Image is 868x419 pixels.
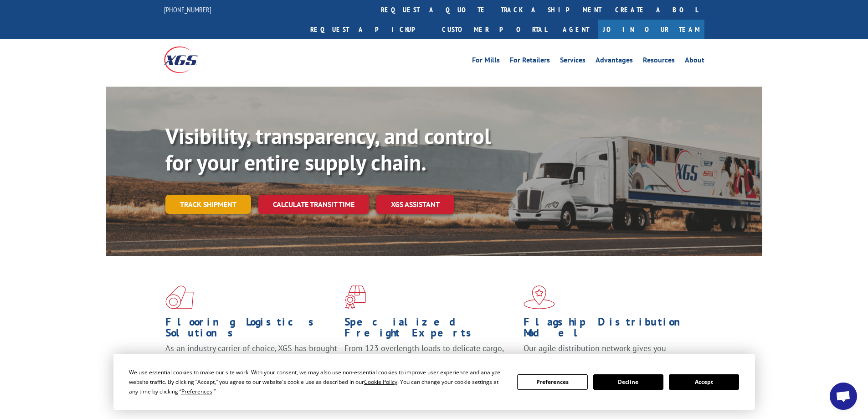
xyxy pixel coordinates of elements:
h1: Specialized Freight Experts [344,316,517,343]
a: Services [560,57,586,67]
button: Accept [669,374,739,390]
img: xgs-icon-total-supply-chain-intelligence-red [165,285,194,309]
span: Our agile distribution network gives you nationwide inventory management on demand. [524,343,691,364]
p: From 123 overlength loads to delicate cargo, our experienced staff knows the best way to move you... [344,343,517,383]
div: Open chat [830,383,857,410]
a: [PHONE_NUMBER] [164,5,211,14]
img: xgs-icon-focused-on-flooring-red [344,285,366,309]
a: Advantages [596,57,633,67]
div: Cookie Consent Prompt [113,354,755,410]
h1: Flagship Distribution Model [524,316,696,343]
a: Join Our Team [598,20,704,39]
span: Preferences [181,388,212,395]
span: As an industry carrier of choice, XGS has brought innovation and dedication to flooring logistics... [165,343,337,375]
h1: Flooring Logistics Solutions [165,316,338,343]
button: Decline [593,374,663,390]
a: Resources [643,57,675,67]
img: xgs-icon-flagship-distribution-model-red [524,285,555,309]
a: Request a pickup [303,20,435,39]
a: Agent [554,20,598,39]
span: Cookie Policy [364,378,397,386]
a: For Retailers [510,57,550,67]
a: Customer Portal [435,20,554,39]
div: We use essential cookies to make our site work. With your consent, we may also use non-essential ... [129,367,506,396]
a: Track shipment [165,195,251,214]
b: Visibility, transparency, and control for your entire supply chain. [165,122,491,176]
button: Preferences [517,374,587,390]
a: About [685,57,704,67]
a: XGS ASSISTANT [376,195,454,214]
a: Calculate transit time [258,195,369,214]
a: For Mills [472,57,500,67]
